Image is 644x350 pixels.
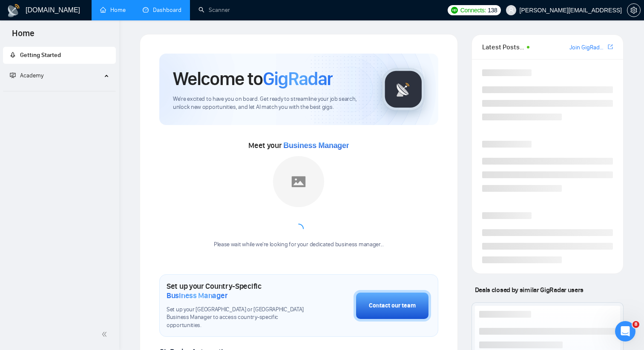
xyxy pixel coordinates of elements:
[354,290,431,322] button: Contact our team
[608,43,613,50] span: export
[451,7,458,14] img: upwork-logo.png
[10,52,16,58] span: rocket
[471,282,587,297] span: Deals closed by similar GigRadar users
[143,6,181,14] a: dashboardDashboard
[569,43,606,52] a: Join GigRadar Slack Community
[5,27,41,45] span: Home
[608,43,613,51] a: export
[632,321,639,328] span: 8
[615,321,635,341] iframe: Intercom live chat
[20,72,43,79] span: Academy
[167,282,311,300] h1: Set up your Country-Specific
[627,7,641,14] a: setting
[273,156,324,207] img: placeholder.png
[482,42,524,52] span: Latest Posts from the GigRadar Community
[488,6,497,15] span: 138
[198,6,230,14] a: searchScanner
[382,68,425,111] img: gigradar-logo.png
[20,51,61,59] span: Getting Started
[10,72,43,79] span: Academy
[167,291,227,300] span: Business Manager
[100,6,126,14] a: homeHome
[167,306,311,330] span: Set up your [GEOGRAPHIC_DATA] or [GEOGRAPHIC_DATA] Business Manager to access country-specific op...
[263,67,333,90] span: GigRadar
[248,141,349,150] span: Meet your
[283,141,349,150] span: Business Manager
[3,47,116,64] li: Getting Started
[10,72,16,78] span: fund-projection-screen
[173,95,368,111] span: We're excited to have you on board. Get ready to streamline your job search, unlock new opportuni...
[209,241,389,249] div: Please wait while we're looking for your dedicated business manager...
[508,7,514,13] span: user
[369,301,416,310] div: Contact our team
[293,223,305,235] span: loading
[7,4,20,17] img: logo
[101,330,110,339] span: double-left
[627,3,641,17] button: setting
[460,6,486,15] span: Connects:
[3,88,116,93] li: Academy Homepage
[173,67,333,90] h1: Welcome to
